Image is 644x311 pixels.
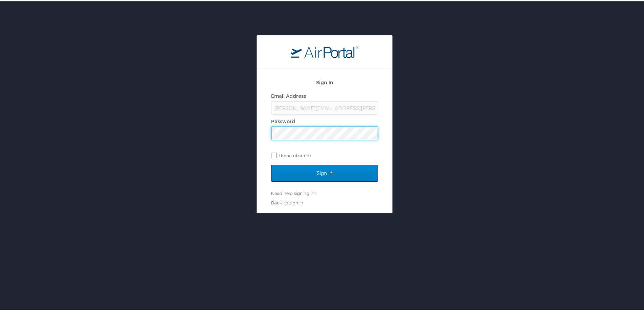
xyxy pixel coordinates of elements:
input: Sign In [271,163,378,180]
a: Back to sign in [271,199,303,204]
label: Remember me [271,149,378,159]
a: Need help signing in? [271,189,316,195]
label: Password [271,117,295,123]
img: logo [291,44,358,57]
h2: Sign In [271,77,378,85]
label: Email Address [271,92,306,97]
